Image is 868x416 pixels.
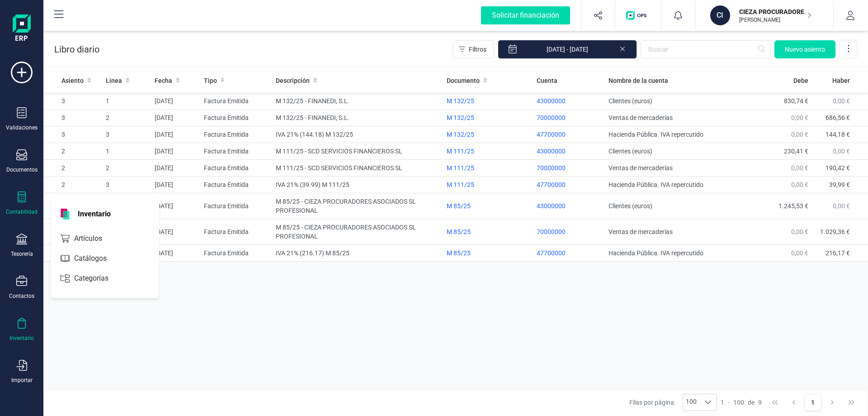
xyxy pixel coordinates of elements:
span: 100 [683,394,699,411]
span: Documento [447,76,480,85]
div: M 132/25 [447,96,529,105]
span: Cuenta [537,76,557,85]
td: Ventas de mercaderías [605,160,758,177]
td: M 85/25 - CIEZA PROCURADORES ASOCIADOS SL PROFESIONAL [272,219,443,245]
td: [DATE] [151,177,200,193]
p: CIEZA PROCURADORES ASOCIADOS SL PROFESIONAL [739,7,811,16]
td: Hacienda Pública. IVA repercutido [605,245,758,262]
span: 230,41 € [784,148,808,155]
td: Clientes (euros) [605,93,758,110]
span: 0,00 € [791,114,808,121]
div: Solicitar financiación [481,6,570,24]
p: 47700000 [537,180,601,189]
td: Hacienda Pública. IVA repercutido [605,177,758,193]
td: Factura Emitida [200,143,272,160]
span: 216,17 € [826,249,850,257]
p: Libro diario [54,43,99,56]
span: 190,42 € [826,164,850,172]
td: Factura Emitida [200,93,272,110]
span: 0,00 € [791,228,808,235]
div: Contactos [9,292,34,300]
span: 1.029,36 € [820,228,850,235]
span: Tipo [204,76,217,85]
span: 1 [721,398,724,407]
p: 70000000 [537,163,601,172]
p: 47700000 [537,130,601,139]
td: 3 [43,126,102,143]
div: Validaciones [6,124,38,131]
span: 0,00 € [791,249,808,257]
div: M 111/25 [447,147,529,156]
td: M 85/25 - CIEZA PROCURADORES ASOCIADOS SL PROFESIONAL [272,193,443,219]
span: 0,00 € [833,202,850,210]
span: 100 [733,398,744,407]
span: de [748,398,755,407]
td: 1 [102,93,151,110]
span: 0,00 € [791,131,808,138]
td: Factura Emitida [200,219,272,245]
span: Asiento [61,76,84,85]
span: 39,99 € [829,181,850,188]
div: Documentos [6,166,38,173]
td: 1 [102,193,151,219]
span: Artículos [71,233,118,244]
td: Factura Emitida [200,177,272,193]
td: [DATE] [151,93,200,110]
span: Debe [793,76,808,85]
span: Haber [832,76,850,85]
td: 2 [43,143,102,160]
span: 144,18 € [826,131,850,138]
span: Fecha [155,76,172,85]
td: Clientes (euros) [605,143,758,160]
td: 3 [102,126,151,143]
td: IVA 21% (39.99) M 111/25 [272,177,443,193]
td: Ventas de mercaderías [605,219,758,245]
div: Inventario [9,335,34,342]
td: Ventas de mercaderías [605,110,758,126]
p: 70000000 [537,113,601,122]
div: M 85/25 [447,201,529,210]
button: First Page [766,394,783,411]
button: Nuevo asiento [774,40,835,58]
span: 9 [758,398,762,407]
img: Logo Finanedi [13,14,31,43]
td: 3 [43,93,102,110]
p: [PERSON_NAME] [739,16,811,24]
td: Factura Emitida [200,110,272,126]
td: 2 [102,110,151,126]
span: Catálogos [71,253,123,264]
span: Inventario [72,209,116,220]
span: Filtros [469,45,486,54]
div: - [721,398,762,407]
div: Tesorería [11,250,33,258]
td: Hacienda Pública. IVA repercutido [605,126,758,143]
div: CI [710,5,730,25]
img: Logo de OPS [626,11,650,20]
span: 830,74 € [784,97,808,105]
td: 1 [43,219,102,245]
td: [DATE] [151,126,200,143]
div: M 85/25 [447,227,529,236]
button: Previous Page [785,394,802,411]
td: [DATE] [151,245,200,262]
button: CICIEZA PROCURADORES ASOCIADOS SL PROFESIONAL[PERSON_NAME] [707,1,822,30]
span: Categorías [71,273,125,284]
div: Contabilidad [6,208,38,215]
button: Page 1 [804,394,821,411]
span: 0,00 € [791,164,808,172]
button: Next Page [824,394,841,411]
td: 2 [43,177,102,193]
div: Importar [11,377,33,384]
td: Factura Emitida [200,245,272,262]
td: [DATE] [151,219,200,245]
span: Linea [106,76,122,85]
button: Filtros [453,40,494,58]
div: M 132/25 [447,130,529,139]
span: 686,56 € [826,114,850,121]
p: 43000000 [537,147,601,156]
td: [DATE] [151,110,200,126]
span: Descripción [276,76,310,85]
p: 47700000 [537,249,601,258]
td: M 132/25 - FINANEDI, S.L. [272,110,443,126]
span: 1.245,53 € [778,202,808,210]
